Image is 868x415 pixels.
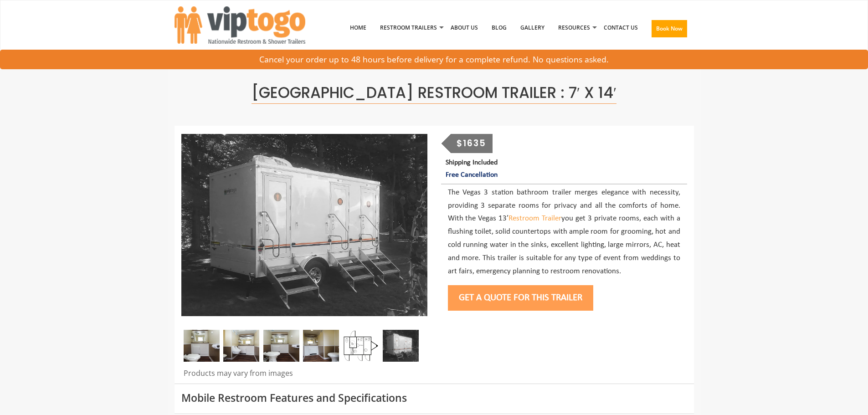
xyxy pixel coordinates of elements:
[514,4,551,51] a: Gallery
[444,4,485,51] a: About Us
[181,392,687,404] h3: Mobile Restroom Features and Specifications
[184,330,220,362] img: Zoomed out full inside view of restroom station with a stall, a mirror, tissue holder and a sink
[303,330,339,362] img: 3 Station 01
[485,4,514,51] a: Blog
[551,4,597,51] a: Resources
[373,4,444,51] a: Restroom Trailers
[446,157,687,181] p: Shipping Included
[597,4,645,51] a: Contact Us
[448,186,680,278] p: The Vegas 3 station bathroom trailer merges elegance with necessity, providing 3 separate rooms f...
[451,134,493,153] div: $1635
[508,215,561,222] a: Restroom Trailer
[448,293,593,302] a: Get a Quote for this Trailer
[645,4,694,57] a: Book Now
[252,82,616,104] span: [GEOGRAPHIC_DATA] Restroom Trailer : 7′ x 14′
[448,285,593,311] button: Get a Quote for this Trailer
[223,330,259,362] img: 3 station 03
[383,330,419,362] img: Side view of three station restroom trailer with three separate doors with signs
[343,4,373,51] a: Home
[181,368,427,384] div: Products may vary from images
[446,171,498,179] span: Free Cancellation
[175,6,305,44] img: VIPTOGO
[263,330,299,362] img: 3 Station 02
[343,330,379,362] img: Floor Plan of 3 station restroom with sink and toilet
[181,134,427,316] img: Side view of three station restroom trailer with three separate doors with signs
[652,20,687,37] button: Book Now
